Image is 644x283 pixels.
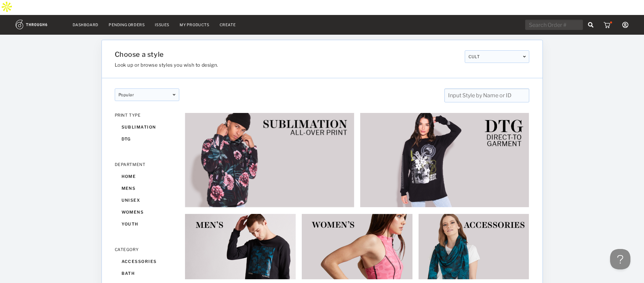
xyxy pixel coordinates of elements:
[155,22,169,27] a: Issues
[444,88,529,102] input: Input Style by Name or ID
[525,20,583,30] input: Search Order #
[115,50,460,59] h1: Choose a style
[465,50,529,63] div: CULT
[115,113,179,118] div: PRINT TYPE
[115,194,179,206] div: unisex
[115,121,179,133] div: sublimation
[115,133,179,145] div: dtg
[115,62,460,68] h3: Look up or browse styles you wish to design.
[109,22,145,27] a: Pending Orders
[115,182,179,194] div: mens
[180,22,209,27] a: My Products
[220,22,236,27] a: Create
[115,88,179,101] div: popular
[115,255,179,267] div: accessories
[610,249,630,269] iframe: Toggle Customer Support
[115,247,179,252] div: CATEGORY
[360,113,530,207] img: 2e253fe2-a06e-4c8d-8f72-5695abdd75b9.jpg
[115,267,179,279] div: bath
[115,206,179,218] div: womens
[115,170,179,182] div: home
[115,162,179,167] div: DEPARTMENT
[115,218,179,230] div: youth
[185,113,354,207] img: 6ec95eaf-68e2-44b2-82ac-2cbc46e75c33.jpg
